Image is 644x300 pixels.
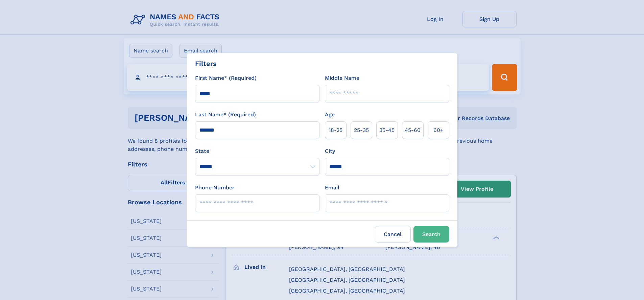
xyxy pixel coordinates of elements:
[433,126,444,134] span: 60+
[354,126,369,134] span: 25‑35
[195,111,256,119] label: Last Name* (Required)
[325,111,335,119] label: Age
[325,147,335,155] label: City
[413,226,449,243] button: Search
[329,126,342,134] span: 18‑25
[405,126,421,134] span: 45‑60
[325,184,339,192] label: Email
[195,184,235,192] label: Phone Number
[195,59,217,69] div: Filters
[375,226,411,243] label: Cancel
[379,126,395,134] span: 35‑45
[325,74,359,82] label: Middle Name
[195,74,257,82] label: First Name* (Required)
[195,147,319,155] label: State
